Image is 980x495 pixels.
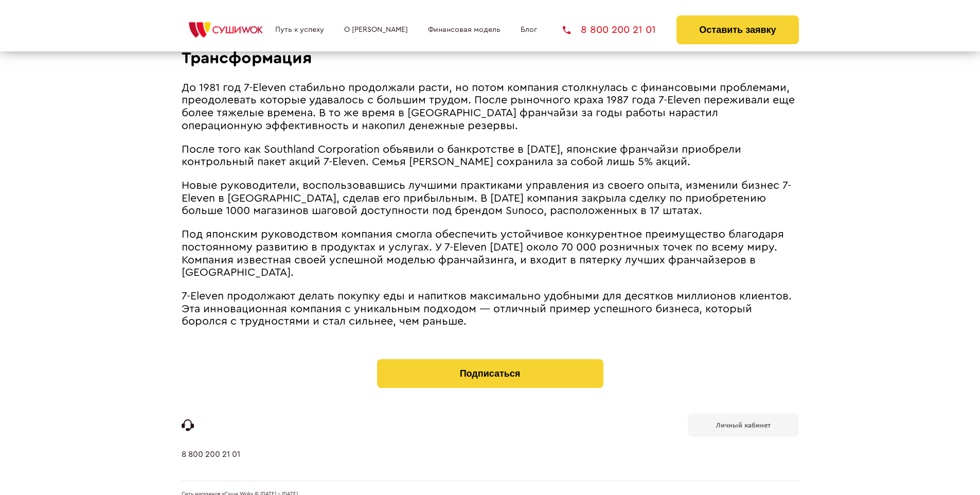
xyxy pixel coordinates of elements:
[182,450,240,481] a: 8 800 200 21 01
[182,229,784,278] span: Под японским руководством компания смогла обеспечить устойчивое конкурентное преимущество благода...
[688,414,799,437] a: Личный кабинет
[344,26,408,34] a: О [PERSON_NAME]
[521,26,537,34] a: Блог
[581,25,656,35] span: 8 800 200 21 01
[275,26,324,34] a: Путь к успеху
[716,422,771,429] b: Личный кабинет
[182,50,312,66] span: Трансформация
[182,291,792,327] span: 7-Eleven продолжают делать покупку еды и напитков максимально удобными для десятков миллионов кли...
[428,26,501,34] a: Финансовая модель
[377,359,603,388] button: Подписаться
[563,25,656,35] a: 8 800 200 21 01
[182,82,795,131] span: До 1981 год 7-Eleven стабильно продолжали расти, но потом компания столкнулась с финансовыми проб...
[182,144,741,168] span: После того как Southland Corporation объявили о банкротстве в [DATE], японские франчайзи приобрел...
[182,180,791,216] span: Новые руководители, воспользовавшись лучшими практиками управления из своего опыта, изменили бизн...
[676,15,798,44] button: Оставить заявку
